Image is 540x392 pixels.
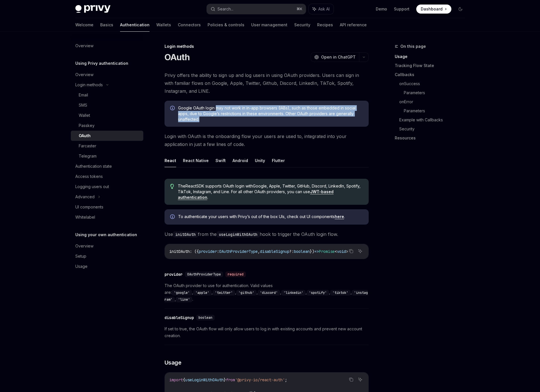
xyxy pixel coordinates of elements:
span: If set to true, the OAuth flow will only allow users to log in with existing accounts and prevent... [165,326,369,339]
div: Wallet [79,112,90,119]
button: Android [232,154,248,167]
span: { [183,377,185,382]
button: Flutter [272,154,285,167]
span: import [169,377,183,382]
a: Wallets [156,18,171,32]
a: Passkey [71,120,143,131]
a: Overview [71,241,143,251]
span: provider [199,249,217,254]
span: }) [310,249,314,254]
a: onSuccess [399,79,469,88]
a: API reference [340,18,367,32]
span: The OAuth provider to use for authentication. Valid values are: , , , , , , , , , . [165,282,369,303]
div: OAuth [79,132,91,139]
span: disableSignup [260,249,289,254]
span: } [224,377,226,382]
button: React Native [183,154,209,167]
a: Telegram [71,151,143,161]
span: On this page [400,43,426,50]
a: Whitelabel [71,212,143,222]
div: Access tokens [75,173,103,180]
a: Demo [376,6,387,12]
span: ; [285,377,287,382]
div: provider [165,272,183,277]
h1: OAuth [165,52,190,62]
span: Use from the hook to trigger the OAuth login flow. [165,230,369,238]
div: Authentication state [75,163,112,170]
a: Callbacks [395,70,469,79]
span: Google OAuth login may not work in in-app browsers (IABs), such as those embedded in social apps,... [178,105,363,122]
span: boolean [199,315,212,320]
a: Usage [71,261,143,272]
code: 'apple' [193,290,212,296]
code: 'linkedin' [281,290,306,296]
a: Tracking Flow State [395,61,469,70]
span: useLoginWithOAuth [185,377,224,382]
code: useLoginWithOAuth [217,231,260,238]
span: Login with OAuth is the onboarding flow your users are used to, integrated into your application ... [165,132,369,148]
span: Promise [319,249,335,254]
code: 'discord' [258,290,280,296]
span: initOAuth [169,249,190,254]
div: Login methods [165,44,369,49]
a: Recipes [317,18,333,32]
button: Copy the contents from the code block [347,247,355,255]
a: Basics [100,18,113,32]
a: Parameters [404,106,469,115]
button: Ask AI [357,376,364,383]
div: Farcaster [79,143,96,149]
button: Ask AI [309,4,334,14]
a: Overview [71,41,143,51]
div: Telegram [79,153,97,160]
a: SMS [71,100,143,110]
span: OAuthProviderType [219,249,258,254]
a: Resources [395,133,469,143]
span: OAuthProviderType [187,272,221,277]
a: Dashboard [416,5,451,14]
span: ⌘ K [296,7,302,11]
button: Ask AI [357,247,364,255]
div: required [225,272,246,277]
code: 'spotify' [307,290,329,296]
svg: Info [170,214,176,220]
a: Support [394,6,409,12]
a: Security [399,124,469,133]
a: Access tokens [71,171,143,182]
div: SMS [79,102,87,109]
button: Toggle dark mode [456,5,465,14]
span: Open in ChatGPT [321,54,356,60]
a: Overview [71,70,143,80]
div: Overview [75,42,93,49]
code: 'google' [172,290,192,296]
svg: Tip [170,184,174,189]
img: dark logo [75,5,110,13]
div: UI components [75,204,103,210]
div: Search... [217,6,233,12]
span: from [226,377,235,382]
a: Setup [71,251,143,261]
code: initOAuth [173,231,198,238]
span: : [217,249,219,254]
a: Authentication [120,18,150,32]
div: Email [79,92,88,98]
div: disableSignup [165,315,194,320]
a: User management [251,18,287,32]
button: Copy the contents from the code block [347,376,355,383]
a: UI components [71,202,143,212]
button: Open in ChatGPT [311,52,359,62]
button: Search...⌘K [207,4,306,14]
button: React [165,154,176,167]
h5: Using your own authentication [75,231,137,238]
a: Authentication state [71,161,143,171]
div: Overview [75,243,93,249]
span: boolean [294,249,310,254]
span: > [346,249,348,254]
span: void [337,249,346,254]
div: Login methods [75,81,103,88]
a: Parameters [404,88,469,97]
div: Usage [75,263,87,270]
a: Logging users out [71,182,143,192]
span: Dashboard [421,6,443,12]
span: Privy offers the ability to sign up and log users in using OAuth providers. Users can sign in wit... [165,71,369,95]
span: => [314,249,319,254]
